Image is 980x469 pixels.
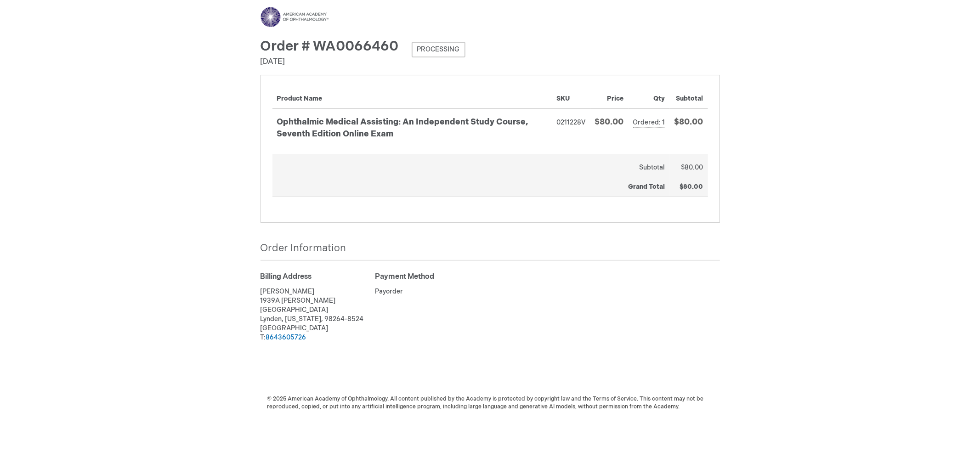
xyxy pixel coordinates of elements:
span: $80.00 [681,164,703,171]
span: $80.00 [595,117,624,127]
td: 0211228V [552,109,590,153]
span: $80.00 [680,183,703,191]
th: SKU [552,87,590,109]
strong: Grand Total [629,183,665,191]
dt: Payorder [375,287,490,296]
th: Qty [629,87,670,109]
address: [PERSON_NAME] 1939A [PERSON_NAME][GEOGRAPHIC_DATA] Lynden, [US_STATE], 98264-8524 [GEOGRAPHIC_DAT... [261,287,375,342]
span: Processing [412,42,465,57]
span: Payment Method [375,272,435,281]
span: Ordered [633,119,663,126]
span: [DATE] [261,57,285,66]
th: Subtotal [670,87,708,109]
span: $80.00 [674,117,703,127]
a: 8643605726 [266,333,306,341]
th: Product Name [272,87,552,109]
th: Subtotal [272,154,670,177]
th: Price [590,87,629,109]
span: © 2025 American Academy of Ophthalmology. All content published by the Academy is protected by co... [261,395,720,411]
strong: Ophthalmic Medical Assisting: An Independent Study Course, Seventh Edition Online Exam [277,116,548,140]
span: Order # WA0066460 [261,38,399,55]
span: Billing Address [261,272,312,281]
strong: Order Information [261,242,346,254]
span: 1 [663,119,665,126]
